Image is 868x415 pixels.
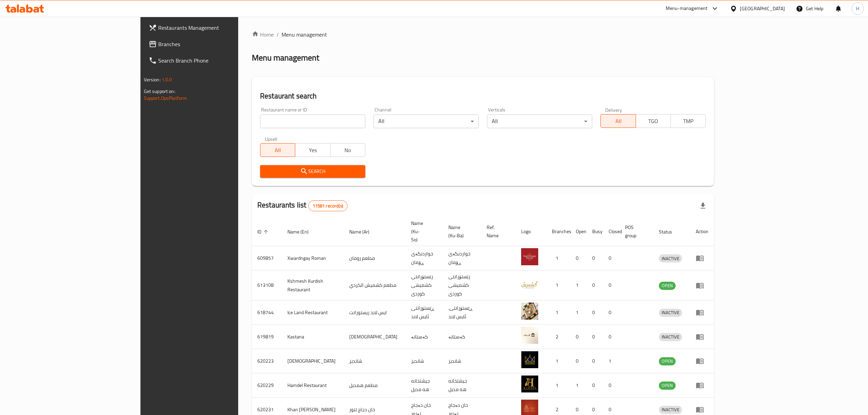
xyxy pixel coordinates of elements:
div: Menu [696,381,708,389]
span: Search [266,167,360,176]
td: جيشتخانه هه مديل [443,373,481,398]
div: Menu [696,405,708,414]
span: Restaurants Management [158,24,280,32]
span: Search Branch Phone [158,56,280,65]
td: Kastana [282,325,344,349]
span: Branches [158,40,280,48]
td: 0 [603,300,620,325]
span: All [603,116,633,126]
td: 1 [546,373,570,398]
h2: Menu management [252,52,319,63]
td: کەستانە [406,325,443,349]
td: 0 [587,300,603,325]
button: All [600,114,636,128]
div: Menu [696,281,708,290]
th: Closed [603,217,620,246]
span: Name (Ar) [349,228,378,236]
nav: breadcrumb [252,30,714,39]
td: 0 [603,246,620,270]
td: 1 [546,349,570,373]
img: Hamdel Restaurant [521,375,538,392]
td: 0 [570,246,587,270]
div: INACTIVE [659,333,682,341]
td: 1 [546,300,570,325]
a: Support.OpsPlatform [144,94,187,103]
span: POS group [625,223,645,240]
th: Busy [587,217,603,246]
td: [DEMOGRAPHIC_DATA] [344,325,406,349]
span: H [856,5,859,12]
td: شانديز [344,349,406,373]
div: All [487,115,592,128]
span: TMP [674,116,703,126]
span: INACTIVE [659,255,682,263]
td: 1 [546,270,570,300]
td: 1 [570,373,587,398]
button: Search [260,165,365,178]
div: Menu [696,357,708,365]
td: 0 [570,349,587,373]
th: Action [690,217,714,246]
td: Hamdel Restaurant [282,373,344,398]
td: ايس لاند ريستورانت [344,300,406,325]
td: Kshmesh Kurdish Restaurant [282,270,344,300]
th: Branches [546,217,570,246]
td: 0 [587,373,603,398]
span: Version: [144,75,161,84]
span: Name (Ku-So) [411,219,435,244]
td: 2 [546,325,570,349]
a: Search Branch Phone [143,52,285,69]
span: Get support on: [144,87,175,96]
span: All [263,145,293,155]
th: Logo [516,217,546,246]
label: Delivery [605,107,622,112]
td: [DEMOGRAPHIC_DATA] [282,349,344,373]
div: Menu [696,308,708,317]
span: Status [659,228,681,236]
td: 1 [546,246,570,270]
td: 1 [603,349,620,373]
th: Open [570,217,587,246]
td: خواردنگەی ڕۆمان [406,246,443,270]
img: Kshmesh Kurdish Restaurant [521,276,538,293]
span: ID [257,228,270,236]
span: OPEN [659,381,676,389]
div: Menu [696,333,708,341]
span: INACTIVE [659,309,682,317]
div: Menu [696,254,708,262]
td: خواردنگەی ڕۆمان [443,246,481,270]
td: شانديز [443,349,481,373]
span: 1.0.0 [162,75,172,84]
td: رێستۆرانتی کشمیشى كوردى [406,270,443,300]
div: Export file [695,198,711,214]
span: TGO [639,116,668,126]
div: INACTIVE [659,406,682,414]
span: Menu management [282,30,327,39]
input: Search for restaurant name or ID.. [260,115,365,128]
td: 0 [603,325,620,349]
span: INACTIVE [659,333,682,341]
td: 1 [570,270,587,300]
td: شانديز [406,349,443,373]
td: جيشتخانه هه مديل [406,373,443,398]
span: No [333,145,363,155]
td: مطعم همديل [344,373,406,398]
div: Menu-management [666,4,708,13]
div: [GEOGRAPHIC_DATA] [740,5,785,12]
td: مطعم كشميش الكردي [344,270,406,300]
td: .ڕێستۆرانتی ئایس لاند [443,300,481,325]
span: Ref. Name [487,223,507,240]
td: 0 [603,270,620,300]
h2: Restaurant search [260,91,706,101]
td: مطعم رومان [344,246,406,270]
img: Xwardngay Roman [521,248,538,265]
div: Total records count [308,200,348,211]
button: No [330,143,365,157]
img: Ice Land Restaurant [521,303,538,320]
td: 0 [603,373,620,398]
td: Ice Land Restaurant [282,300,344,325]
div: All [374,115,479,128]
